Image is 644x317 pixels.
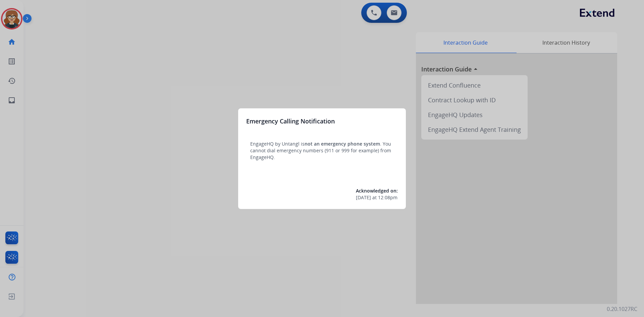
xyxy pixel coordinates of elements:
[305,141,380,147] span: not an emergency phone system
[246,116,335,126] h3: Emergency Calling Notification
[378,194,397,201] span: 12:08pm
[356,194,371,201] span: [DATE]
[250,141,394,161] p: EngageHQ by Untangl is . You cannot dial emergency numbers (911 or 999 for example) from EngageHQ.
[356,188,398,194] span: Acknowledged on:
[356,194,398,201] div: at
[607,305,637,313] p: 0.20.1027RC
